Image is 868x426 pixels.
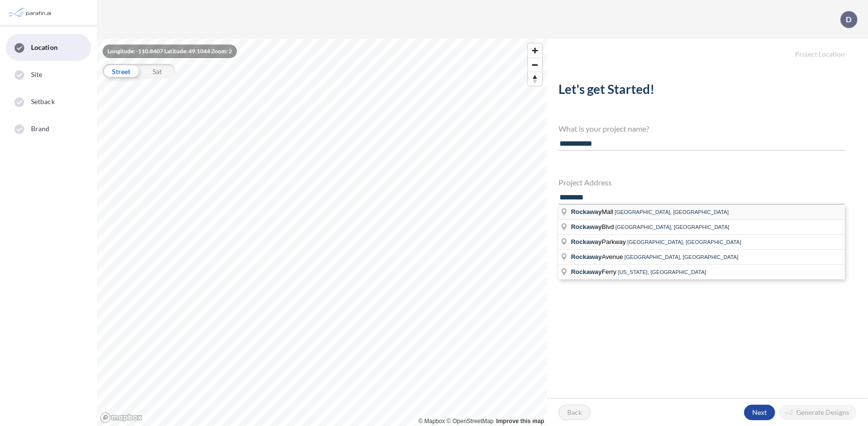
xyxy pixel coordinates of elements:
[139,64,175,78] div: Sat
[103,64,139,78] div: Street
[97,39,547,426] canvas: Map
[7,4,54,22] img: Parafin
[100,412,142,423] a: Mapbox homepage
[528,58,542,72] button: Zoom out
[627,239,741,245] span: [GEOGRAPHIC_DATA], [GEOGRAPHIC_DATA]
[571,223,602,230] span: Rockaway
[571,208,602,215] span: Rockaway
[571,223,616,230] span: Blvd
[31,124,50,134] span: Brand
[558,82,845,101] h2: Let's get Started!
[571,253,624,260] span: Avenue
[744,405,775,420] button: Next
[418,418,445,425] a: Mapbox
[528,44,542,58] button: Zoom in
[558,178,845,187] h4: Project Address
[571,268,602,275] span: Rockaway
[528,72,542,86] span: Reset bearing to north
[571,208,615,215] span: Mall
[528,72,542,86] button: Reset bearing to north
[624,254,738,260] span: [GEOGRAPHIC_DATA], [GEOGRAPHIC_DATA]
[547,39,868,59] h5: Project Location
[528,58,542,72] span: Zoom out
[447,418,494,425] a: OpenStreetMap
[558,124,845,133] h4: What is your project name?
[571,253,602,260] span: Rockaway
[618,269,706,275] span: [US_STATE], [GEOGRAPHIC_DATA]
[496,418,544,425] a: Improve this map
[615,209,728,215] span: [GEOGRAPHIC_DATA], [GEOGRAPHIC_DATA]
[31,43,58,52] span: Location
[571,268,618,275] span: Ferry
[571,238,602,245] span: Rockaway
[31,70,42,79] span: Site
[103,45,237,58] div: Longitude: -110.8407 Latitude: 49.1044 Zoom: 2
[752,408,767,417] p: Next
[31,97,55,106] span: Setback
[571,238,627,245] span: Parkway
[846,15,852,24] p: D
[616,224,729,230] span: [GEOGRAPHIC_DATA], [GEOGRAPHIC_DATA]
